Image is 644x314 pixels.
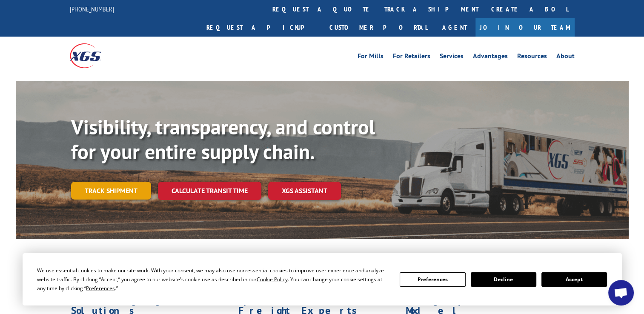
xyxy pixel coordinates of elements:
a: Join Our Team [475,18,575,37]
a: Open chat [608,280,634,305]
a: For Retailers [393,53,430,62]
a: Agent [434,18,475,37]
a: Services [440,53,464,62]
button: Preferences [400,272,465,287]
span: Preferences [86,285,115,292]
a: Calculate transit time [158,182,261,200]
a: Request a pickup [200,18,323,37]
a: Advantages [473,53,508,62]
b: Visibility, transparency, and control for your entire supply chain. [71,114,375,165]
a: Customer Portal [323,18,434,37]
div: We use essential cookies to make our site work. With your consent, we may also use non-essential ... [37,266,389,293]
a: XGS ASSISTANT [268,182,341,200]
a: Resources [517,53,547,62]
a: For Mills [358,53,384,62]
a: About [556,53,575,62]
span: Cookie Policy [257,276,288,283]
div: Cookie Consent Prompt [23,253,622,305]
button: Accept [541,272,607,287]
button: Decline [471,272,536,287]
a: Track shipment [71,182,151,200]
a: [PHONE_NUMBER] [70,5,114,13]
